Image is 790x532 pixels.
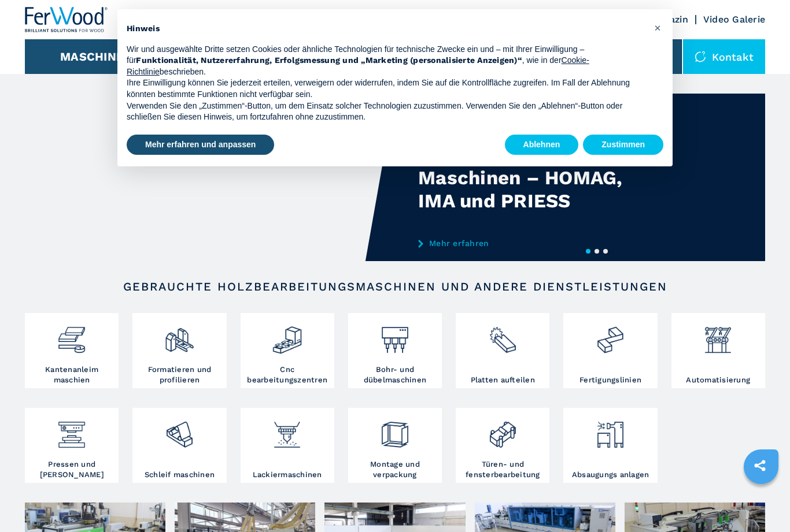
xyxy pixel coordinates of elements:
[563,408,657,483] a: Absaugungs anlagen
[488,411,518,450] img: lavorazione_porte_finestre_2.png
[164,411,195,450] img: levigatrici_2.png
[379,316,410,355] img: foratrici_inseritrici_2.png
[132,313,226,388] a: Formatieren und profilieren
[648,18,667,37] button: Schließen Sie diesen Hinweis
[595,316,626,355] img: linee_di_produzione_2.png
[695,51,706,62] img: Kontakt
[703,316,733,355] img: automazione.png
[136,55,522,65] strong: Funktionalität, Nutzererfahrung, Erfolgsmessung und „Marketing (personalisierte Anzeigen)“
[127,77,645,100] p: Ihre Einwilligung können Sie jederzeit erteilen, verweigern oder widerrufen, indem Sie auf die Ko...
[579,375,641,385] h3: Fertigungslinien
[351,459,439,480] h3: Montage und verpackung
[351,364,439,385] h3: Bohr- und dübelmaschinen
[127,101,645,123] p: Verwenden Sie den „Zustimmen“-Button, um dem Einsatz solcher Technologien zuzustimmen. Verwenden ...
[603,249,608,254] button: 3
[671,313,765,388] a: Automatisierung
[471,375,535,385] h3: Platten aufteilen
[62,280,728,293] h2: Gebrauchte Holzbearbeitungsmaschinen und andere Dienstleistungen
[241,313,334,388] a: Cnc bearbeitungszentren
[745,451,774,480] a: sharethis
[132,408,226,483] a: Schleif maschinen
[127,44,645,78] p: Wir und ausgewählte Dritte setzen Cookies oder ähnliche Technologien für technische Zwecke ein un...
[25,313,119,388] a: Kantenanleim maschien
[272,411,302,450] img: verniciatura_1.png
[572,470,649,480] h3: Absaugungs anlagen
[25,94,395,261] video: Your browser does not support the video tag.
[595,249,599,254] button: 2
[488,316,518,355] img: sezionatrici_2.png
[654,21,661,35] span: ×
[28,459,116,480] h3: Pressen und [PERSON_NAME]
[683,39,765,74] div: Kontakt
[459,459,547,480] h3: Türen- und fensterbearbeitung
[25,408,119,483] a: Pressen und [PERSON_NAME]
[25,7,108,32] img: Ferwood
[127,135,274,155] button: Mehr erfahren und anpassen
[56,316,87,355] img: bordatrici_1.png
[418,239,645,248] a: Mehr erfahren
[456,408,549,483] a: Türen- und fensterbearbeitung
[241,408,334,483] a: Lackiermaschinen
[127,23,645,35] h2: Hinweis
[243,364,331,385] h3: Cnc bearbeitungszentren
[127,55,589,76] a: Cookie-Richtlinie
[456,313,549,388] a: Platten aufteilen
[586,249,590,254] button: 1
[595,411,626,450] img: aspirazione_1.png
[135,364,223,385] h3: Formatieren und profilieren
[272,316,302,355] img: centro_di_lavoro_cnc_2.png
[145,470,215,480] h3: Schleif maschinen
[348,313,442,388] a: Bohr- und dübelmaschinen
[60,50,132,64] button: Maschinen
[28,364,116,385] h3: Kantenanleim maschien
[703,14,765,25] a: Video Galerie
[563,313,657,388] a: Fertigungslinien
[164,316,195,355] img: squadratrici_2.png
[583,135,663,155] button: Zustimmen
[348,408,442,483] a: Montage und verpackung
[741,480,781,523] iframe: Chat
[253,470,322,480] h3: Lackiermaschinen
[505,135,579,155] button: Ablehnen
[379,411,410,450] img: montaggio_imballaggio_2.png
[56,411,87,450] img: pressa-strettoia.png
[686,375,750,385] h3: Automatisierung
